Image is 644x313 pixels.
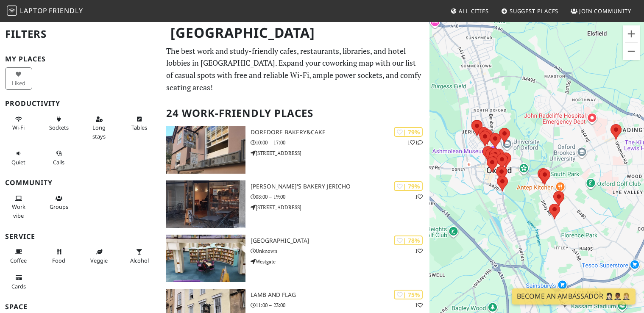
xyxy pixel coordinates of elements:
a: DoreDore Bakery&Cake | 79% 11 DoreDore Bakery&Cake 10:00 – 17:00 [STREET_ADDRESS] [161,126,429,174]
button: Work vibe [5,191,32,222]
button: Wi-Fi [5,112,32,135]
span: Stable Wi-Fi [12,124,25,131]
span: Alcohol [130,257,149,264]
a: Join Community [567,3,635,19]
span: Credit cards [11,283,26,290]
h3: My Places [5,55,156,63]
img: GAIL's Bakery Jericho [166,180,245,228]
a: LaptopFriendly LaptopFriendly [7,4,83,19]
img: Oxfordshire County Library [166,235,245,282]
span: Join Community [579,7,631,15]
div: | 79% [394,181,423,191]
p: 11:00 – 23:00 [251,301,429,309]
p: 1 1 [407,138,423,147]
button: Tables [126,112,153,135]
p: 1 [415,247,423,255]
button: Veggie [86,245,113,267]
span: Suggest Places [510,7,559,15]
button: Groups [45,191,72,214]
span: Food [52,257,65,264]
button: Calls [45,147,72,169]
button: Cards [5,271,32,293]
div: | 78% [394,235,423,245]
h3: [PERSON_NAME]'s Bakery Jericho [251,183,429,190]
p: 10:00 – 17:00 [251,138,429,147]
p: Unknown [251,247,429,255]
div: | 79% [394,127,423,137]
p: Westgate [251,258,429,266]
div: | 75% [394,290,423,299]
a: Suggest Places [498,3,562,19]
h3: DoreDore Bakery&Cake [251,129,429,136]
h2: 24 Work-Friendly Places [166,100,424,126]
span: Power sockets [49,124,69,131]
span: Veggie [90,257,108,264]
span: Laptop [20,6,47,15]
button: Zoom out [623,43,640,60]
button: Quiet [5,147,32,169]
button: Coffee [5,245,32,267]
button: Long stays [86,112,113,143]
img: DoreDore Bakery&Cake [166,126,245,174]
span: Video/audio calls [53,158,64,166]
h3: Lamb and Flag [251,291,429,299]
h3: Community [5,179,156,187]
span: Friendly [49,6,83,15]
button: Alcohol [126,245,153,267]
span: Work-friendly tables [131,124,147,131]
h1: [GEOGRAPHIC_DATA] [164,21,428,44]
a: GAIL's Bakery Jericho | 79% 1 [PERSON_NAME]'s Bakery Jericho 08:00 – 19:00 [STREET_ADDRESS] [161,180,429,228]
h3: Space [5,303,156,311]
h3: Service [5,233,156,241]
h3: [GEOGRAPHIC_DATA] [251,237,429,244]
h3: Productivity [5,100,156,108]
h2: Filters [5,21,156,47]
span: Coffee [10,257,27,264]
span: All Cities [459,7,489,15]
button: Zoom in [623,25,640,42]
span: Group tables [50,203,68,211]
a: All Cities [447,3,492,19]
p: [STREET_ADDRESS] [251,149,429,157]
span: People working [12,203,25,219]
span: Quiet [11,158,25,166]
p: 1 [415,301,423,309]
p: The best work and study-friendly cafes, restaurants, libraries, and hotel lobbies in [GEOGRAPHIC_... [166,45,424,94]
a: Become an Ambassador 🤵🏻‍♀️🤵🏾‍♂️🤵🏼‍♀️ [512,288,636,305]
p: [STREET_ADDRESS] [251,203,429,211]
p: 1 [415,193,423,201]
p: 08:00 – 19:00 [251,193,429,201]
button: Sockets [45,112,72,135]
a: Oxfordshire County Library | 78% 1 [GEOGRAPHIC_DATA] Unknown Westgate [161,235,429,282]
button: Food [45,245,72,267]
span: Long stays [92,124,106,140]
img: LaptopFriendly [7,6,17,16]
